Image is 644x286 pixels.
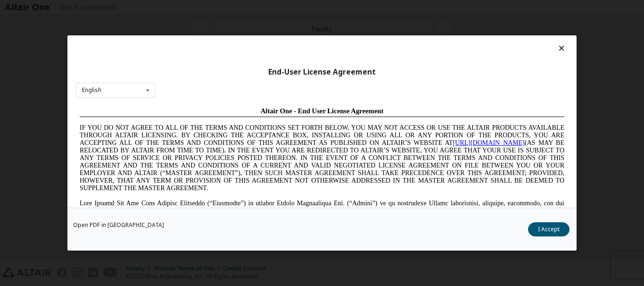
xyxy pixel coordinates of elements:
[82,87,101,93] div: English
[528,222,570,236] button: I Accept
[4,96,488,164] span: Lore Ipsumd Sit Ame Cons Adipisc Elitseddo (“Eiusmodte”) in utlabor Etdolo Magnaaliqua Eni. (“Adm...
[73,222,164,228] a: Open PDF in [GEOGRAPHIC_DATA]
[76,67,568,77] div: End-User License Agreement
[4,21,488,88] span: IF YOU DO NOT AGREE TO ALL OF THE TERMS AND CONDITIONS SET FORTH BELOW, YOU MAY NOT ACCESS OR USE...
[377,36,449,43] a: [URL][DOMAIN_NAME]
[185,4,308,11] span: Altair One - End User License Agreement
